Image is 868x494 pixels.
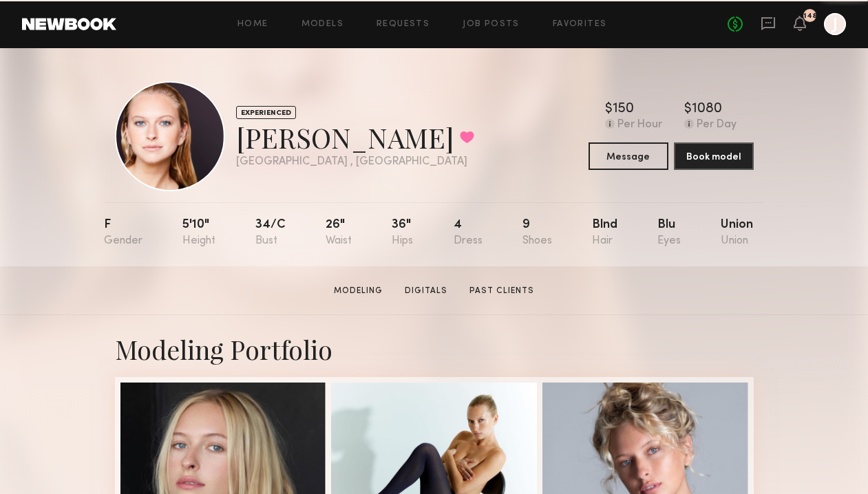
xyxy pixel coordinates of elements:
div: 36" [392,219,413,247]
div: 1080 [692,103,722,116]
div: F [104,219,142,247]
div: 5'10" [182,219,215,247]
div: Per Hour [617,119,662,131]
a: Modeling [328,285,388,297]
a: Digitals [399,285,453,297]
a: Favorites [553,20,607,29]
div: 4 [454,219,483,247]
div: [GEOGRAPHIC_DATA] , [GEOGRAPHIC_DATA] [236,156,474,168]
div: 34/c [255,219,286,247]
a: Models [301,20,343,29]
div: Per Day [697,119,737,131]
div: EXPERIENCED [236,106,296,119]
a: Past Clients [464,285,540,297]
div: $ [684,103,692,116]
div: 148 [803,12,817,20]
div: Blnd [592,219,617,247]
div: Modeling Portfolio [115,332,754,366]
div: 150 [613,103,634,116]
a: Home [237,20,268,29]
div: [PERSON_NAME] [236,119,474,155]
a: Requests [377,20,430,29]
button: Message [589,142,668,170]
a: Job Posts [463,20,520,29]
button: Book model [674,142,754,170]
div: Union [721,219,753,247]
div: 9 [522,219,552,247]
div: Blu [657,219,681,247]
div: $ [605,103,613,116]
div: 26" [326,219,352,247]
a: J [824,13,846,35]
